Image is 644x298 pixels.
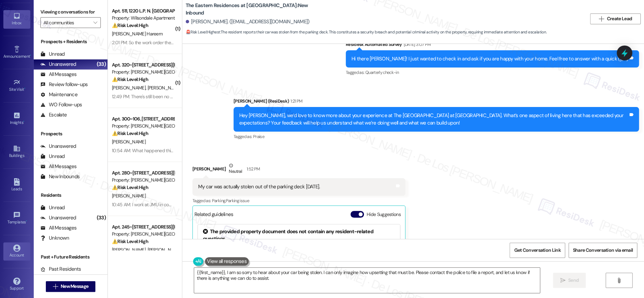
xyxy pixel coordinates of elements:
span: [PERSON_NAME] [112,85,148,91]
div: 1:52 PM [245,165,260,172]
div: Unanswered [40,214,76,221]
b: The Eastern Residences at [GEOGRAPHIC_DATA]: New Inbound [186,2,320,17]
span: Send [568,277,579,284]
span: Praise [253,134,264,139]
span: • [26,219,27,223]
div: Apt. 320~[STREET_ADDRESS][PERSON_NAME] [112,61,174,69]
i:  [53,284,58,289]
div: All Messages [40,163,76,170]
label: Viewing conversations for [40,7,101,17]
div: New Inbounds [40,173,80,180]
div: Apt. 245~[STREET_ADDRESS][PERSON_NAME] [112,223,174,231]
strong: 🚨 Risk Level: Highest [186,29,220,35]
div: Property: [PERSON_NAME][GEOGRAPHIC_DATA] [112,69,174,76]
span: New Message [61,283,88,290]
button: Get Conversation Link [510,243,565,258]
div: Unread [40,153,65,160]
div: Neutral [227,162,243,176]
div: [PERSON_NAME] (ResiDesk) [234,98,639,107]
input: All communities [43,17,90,28]
i:  [93,20,97,25]
span: Parking , [212,198,226,204]
div: Maintenance [40,91,78,98]
div: All Messages [40,224,76,232]
strong: ⚠️ Risk Level: High [112,22,148,28]
span: [PERSON_NAME] [112,139,146,145]
div: Unanswered [40,61,76,68]
div: Tagged as: [234,132,639,141]
div: [PERSON_NAME] [192,162,405,179]
div: Unknown [40,235,69,242]
div: Apt. 300~106, [STREET_ADDRESS][PERSON_NAME] [112,115,174,123]
a: Leads [3,176,30,194]
div: The provided property document does not contain any resident-related questions. [203,228,395,243]
a: Buildings [3,143,30,161]
div: Apt. 511, 1220 L.P. N. [GEOGRAPHIC_DATA] [112,7,174,15]
i:  [560,278,565,283]
button: Send [553,273,586,288]
div: My car was actually stolen out of the parking deck [DATE]. [198,183,320,190]
div: Residents [34,192,108,199]
span: : The resident reports their car was stolen from the parking deck. This constitutes a security br... [186,29,547,36]
span: Get Conversation Link [514,247,560,254]
div: Unread [40,204,65,211]
strong: ⚠️ Risk Level: High [112,130,148,136]
div: (33) [95,213,108,223]
span: [PERSON_NAME] [147,247,181,253]
div: Property: Wilsondale Apartments [112,15,174,22]
i:  [599,16,604,22]
div: Related guidelines [194,211,234,221]
a: Insights • [3,110,30,128]
span: • [23,119,24,124]
strong: ⚠️ Risk Level: High [112,184,148,190]
div: Apt. 280~[STREET_ADDRESS][PERSON_NAME] [112,169,174,177]
span: • [24,86,25,91]
div: (33) [95,59,108,70]
a: Site Visit • [3,77,30,95]
div: Review follow-ups [40,81,88,88]
span: [PERSON_NAME] [112,193,146,199]
div: Property: [PERSON_NAME][GEOGRAPHIC_DATA] [112,231,174,238]
span: • [30,53,31,58]
button: Create Lead [590,13,641,24]
textarea: {{first_name}}, I am so sorry to hear about your car being stolen. I can only imagine how upsetti... [194,268,540,293]
div: [PERSON_NAME]. ([EMAIL_ADDRESS][DOMAIN_NAME]) [186,18,310,25]
span: [PERSON_NAME] Hareem [112,31,162,37]
div: Hi there [PERSON_NAME]! I just wanted to check in and ask if you are happy with your home. Feel f... [351,55,628,62]
a: Support [3,275,30,294]
div: Tagged as: [192,196,405,206]
div: Prospects [34,130,108,137]
div: Tagged as: [346,67,639,77]
div: Past Residents [40,266,81,273]
div: 12:49 PM: There's still been no update, and it has been 10 hours by this point [112,93,259,100]
span: Create Lead [607,15,632,22]
strong: ⚠️ Risk Level: High [112,238,148,244]
button: New Message [46,281,96,292]
div: All Messages [40,71,76,78]
label: Hide Suggestions [367,211,401,218]
div: Unread [40,51,65,58]
a: Account [3,242,30,261]
span: [PERSON_NAME] [112,247,148,253]
strong: ⚠️ Risk Level: High [112,76,148,82]
button: Share Conversation via email [569,243,637,258]
div: Prospects + Residents [34,38,108,45]
div: Past + Future Residents [34,253,108,261]
div: Hey [PERSON_NAME], we’d love to know more about your experience at The [GEOGRAPHIC_DATA] at [GEOG... [239,112,628,127]
i:  [616,278,621,283]
div: [DATE] 3:07 PM [402,41,431,48]
div: 10:54 AM: What happened this morning [112,147,190,154]
div: Escalate [40,111,67,118]
div: 1:21 PM [289,98,302,105]
span: [PERSON_NAME] [147,85,183,91]
a: Inbox [3,10,30,28]
span: Share Conversation via email [573,247,633,254]
div: Unanswered [40,143,76,150]
div: Property: [PERSON_NAME][GEOGRAPHIC_DATA] [112,177,174,184]
div: WO Follow-ups [40,101,82,108]
a: Templates • [3,209,30,227]
div: Property: [PERSON_NAME][GEOGRAPHIC_DATA] [112,123,174,130]
span: Quarterly check-in [365,70,399,75]
div: Residesk Automated Survey [346,41,639,50]
span: Parking issue [225,198,249,204]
